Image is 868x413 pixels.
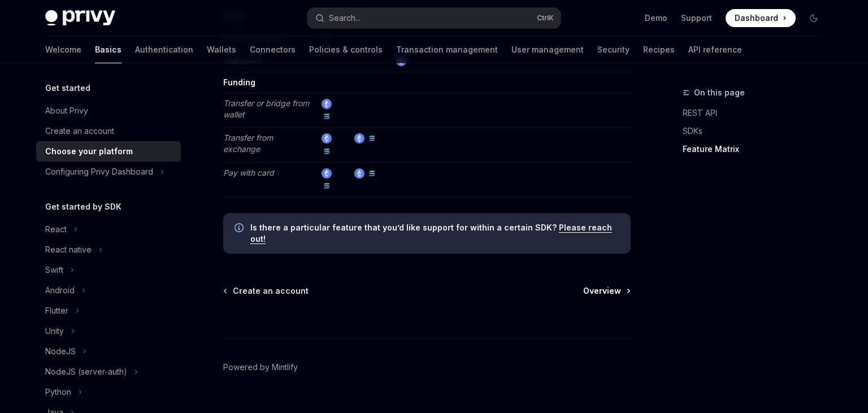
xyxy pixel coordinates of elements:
a: Authentication [135,36,193,63]
a: Transaction management [396,36,498,63]
h5: Get started by SDK [45,200,121,214]
button: Toggle dark mode [805,9,823,27]
a: User management [511,36,584,63]
span: On this page [694,86,745,99]
a: Choose your platform [36,141,181,162]
a: Demo [645,12,667,24]
img: solana.png [367,168,377,179]
a: Dashboard [726,9,796,27]
div: About Privy [45,104,88,118]
em: Transfer from exchange [223,133,273,154]
svg: Info [235,223,246,234]
a: Basics [95,36,121,63]
em: web3swift [223,55,262,65]
a: Wallets [207,36,236,63]
div: Search... [329,11,361,25]
div: React [45,223,67,236]
a: Policies & controls [309,36,383,63]
strong: Is there a particular feature that you’d like support for within a certain SDK? [250,223,557,232]
a: Welcome [45,36,81,63]
img: ethereum.png [322,99,332,109]
img: ethereum.png [322,133,332,144]
span: Ctrl K [537,14,554,23]
a: Connectors [250,36,296,63]
div: Python [45,385,71,399]
a: About Privy [36,101,181,121]
a: Recipes [643,36,675,63]
a: REST API [683,104,832,122]
h5: Get started [45,81,90,95]
img: solana.png [322,146,332,156]
a: Powered by Mintlify [223,362,298,373]
a: Overview [583,285,630,297]
strong: Funding [223,77,255,87]
div: Create an account [45,124,114,138]
img: ethereum.png [354,133,364,144]
a: SDKs [683,122,832,140]
span: Dashboard [735,12,778,24]
div: NodeJS [45,345,76,358]
a: Security [597,36,630,63]
img: dark logo [45,10,115,26]
img: ethereum.png [354,168,364,179]
em: Pay with card [223,168,274,177]
a: Create an account [36,121,181,141]
div: Swift [45,263,63,277]
div: Configuring Privy Dashboard [45,165,153,179]
div: NodeJS (server-auth) [45,365,127,379]
img: ethereum.png [322,168,332,179]
img: solana.png [367,133,377,144]
div: React native [45,243,92,257]
div: Flutter [45,304,68,318]
img: solana.png [322,181,332,191]
a: Support [681,12,712,24]
a: Please reach out! [250,223,612,244]
div: Android [45,284,75,297]
img: solana.png [322,111,332,121]
a: Feature Matrix [683,140,832,158]
div: Choose your platform [45,145,133,158]
span: Create an account [233,285,309,297]
button: Search...CtrlK [307,8,561,28]
a: API reference [688,36,742,63]
span: Overview [583,285,621,297]
div: Unity [45,324,64,338]
em: Transfer or bridge from wallet [223,98,309,119]
a: Create an account [224,285,309,297]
